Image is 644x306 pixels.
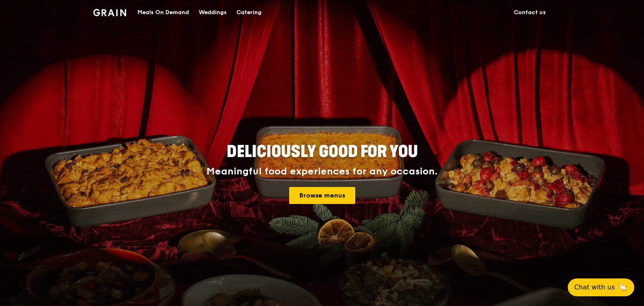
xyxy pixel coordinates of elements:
[232,0,266,25] a: Catering
[289,187,355,204] a: Browse menus
[618,283,628,292] span: 🦙
[236,0,262,25] div: Catering
[509,0,551,25] a: Contact us
[199,0,227,25] div: Weddings
[227,142,418,161] span: Deliciously good for you
[176,166,468,177] div: Meaningful food experiences for any occasion.
[194,0,232,25] a: Weddings
[574,283,615,292] span: Chat with us
[93,9,126,16] img: Grain
[568,278,634,296] button: Chat with us🦙
[137,0,189,25] div: Meals On Demand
